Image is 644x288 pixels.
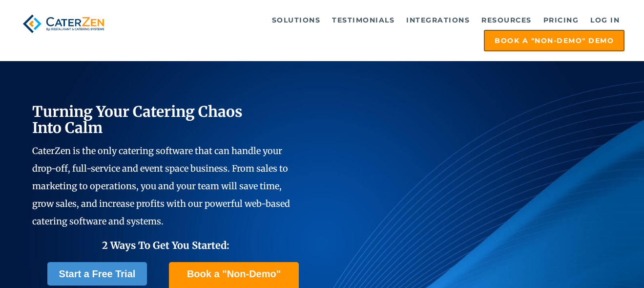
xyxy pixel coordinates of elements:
[557,250,633,277] iframe: Help widget launcher
[32,102,243,137] span: Turning Your Catering Chaos Into Calm
[585,10,624,30] a: Log in
[484,30,624,51] a: Book a "Non-Demo" Demo
[123,10,624,51] div: Navigation Menu
[47,262,147,286] a: Start a Free Trial
[401,10,475,30] a: Integrations
[32,145,290,227] span: CaterZen is the only catering software that can handle your drop-off, full-service and event spac...
[102,239,229,251] span: 2 Ways To Get You Started:
[477,10,537,30] a: Resources
[20,10,107,37] img: caterzen
[267,10,326,30] a: Solutions
[539,10,584,30] a: Pricing
[327,10,399,30] a: Testimonials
